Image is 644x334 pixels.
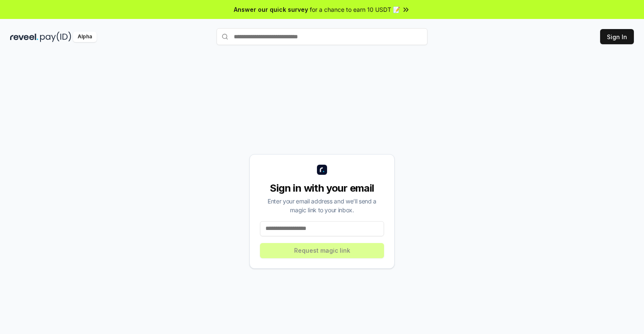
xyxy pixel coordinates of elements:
[317,165,327,175] img: logo_small
[310,5,400,14] span: for a chance to earn 10 USDT 📝
[40,32,71,42] img: pay_id
[600,29,634,44] button: Sign In
[10,32,38,42] img: reveel_dark
[234,5,308,14] span: Answer our quick survey
[260,197,384,214] div: Enter your email address and we’ll send a magic link to your inbox.
[73,32,97,42] div: Alpha
[260,182,384,195] div: Sign in with your email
